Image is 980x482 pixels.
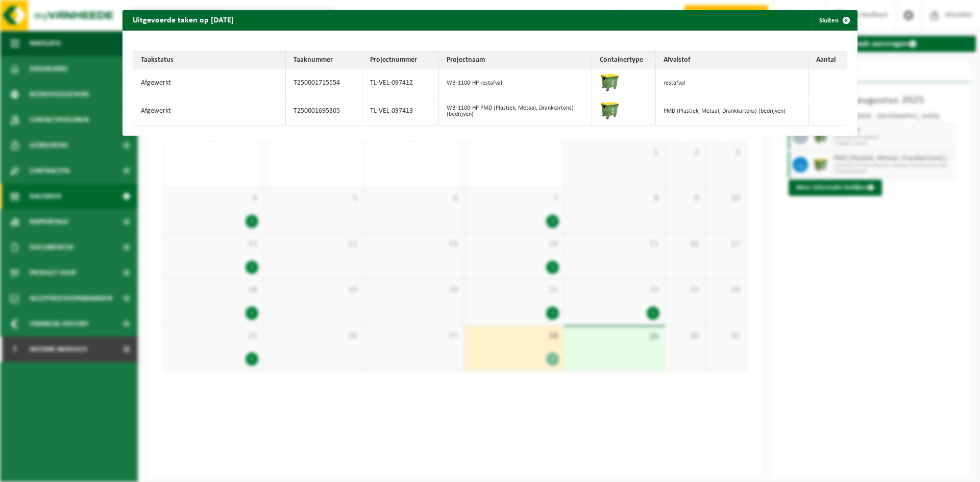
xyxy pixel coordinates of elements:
[439,52,592,69] th: Projectnaam
[133,69,286,97] td: Afgewerkt
[592,52,656,69] th: Containertype
[656,97,808,125] td: PMD (Plastiek, Metaal, Drankkartons) (bedrijven)
[656,69,808,97] td: restafval
[656,52,808,69] th: Afvalstof
[286,97,362,125] td: T250001695305
[811,10,856,31] button: Sluiten
[362,97,439,125] td: TL-VEL-097413
[362,52,439,69] th: Projectnummer
[286,52,362,69] th: Taaknummer
[600,100,620,120] img: WB-1100-HPE-GN-50
[362,69,439,97] td: TL-VEL-097412
[286,69,362,97] td: T250001715554
[600,72,620,92] img: WB-1100-HPE-GN-50
[439,69,592,97] td: WB-1100-HP restafval
[439,97,592,125] td: WB-1100-HP PMD (Plastiek, Metaal, Drankkartons) (bedrijven)
[133,97,286,125] td: Afgewerkt
[133,52,286,69] th: Taakstatus
[808,52,847,69] th: Aantal
[122,10,244,30] h2: Uitgevoerde taken op [DATE]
